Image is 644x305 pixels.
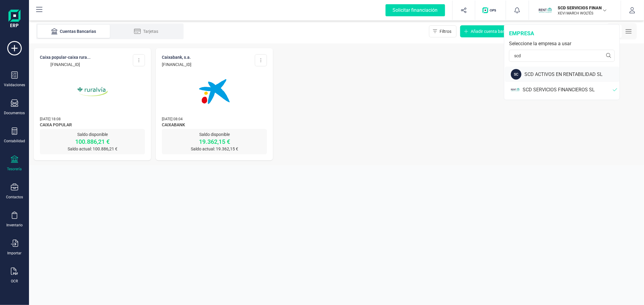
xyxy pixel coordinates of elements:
p: SCD SERVICIOS FINANCIEROS SL [558,5,606,11]
p: Saldo actual: 100.886,21 € [40,146,145,152]
div: OCR [11,279,18,284]
p: Saldo actual: 19.362,15 € [162,146,267,152]
p: Saldo disponible [40,131,145,137]
span: CAIXABANK [162,122,267,129]
p: [FINANCIAL_ID] [162,61,191,68]
div: SC [511,69,521,80]
img: Logo Finanedi [8,10,21,29]
span: CAIXA POPULAR [40,122,145,129]
p: 19.362,15 € [162,137,267,146]
p: 100.886,21 € [40,137,145,146]
button: SCSCD SERVICIOS FINANCIEROS SLXEVI MARCH WOLTÉS [536,1,614,20]
span: Añadir cuenta bancaria [471,28,514,34]
div: Inventario [6,223,23,228]
div: Tarjetas [122,28,170,34]
p: CAIXA POPULAR-CAIXA RURA... [40,54,91,60]
div: Cuentas Bancarias [50,28,98,34]
span: Filtros [440,28,451,34]
p: Saldo disponible [162,131,267,137]
p: [FINANCIAL_ID] [40,61,91,68]
input: Buscar empresa [509,50,615,62]
span: [DATE] 08:04 [162,117,183,121]
div: Validaciones [4,83,25,87]
div: Tesorería [7,167,22,171]
p: XEVI MARCH WOLTÉS [558,11,606,16]
p: CAIXABANK, S.A. [162,54,191,60]
div: Seleccione la empresa a usar [509,40,615,47]
div: Importar [8,251,22,256]
button: Filtros [429,25,457,37]
button: Solicitar financiación [378,1,452,20]
div: empresa [509,29,615,38]
div: SCD SERVICIOS FINANCIEROS SL [523,86,613,93]
button: Añadir cuenta bancaria [460,25,520,37]
div: Contabilidad [4,139,25,143]
span: [DATE] 18:08 [40,117,61,121]
div: Contactos [6,195,23,200]
img: Logo de OPS [482,7,498,13]
div: Documentos [4,111,25,115]
img: SC [511,84,520,95]
div: Solicitar financiación [386,4,445,16]
img: SC [539,4,552,17]
button: Logo de OPS [479,1,502,20]
div: SCD ACTIVOS EN RENTABILIDAD SL [524,71,620,78]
